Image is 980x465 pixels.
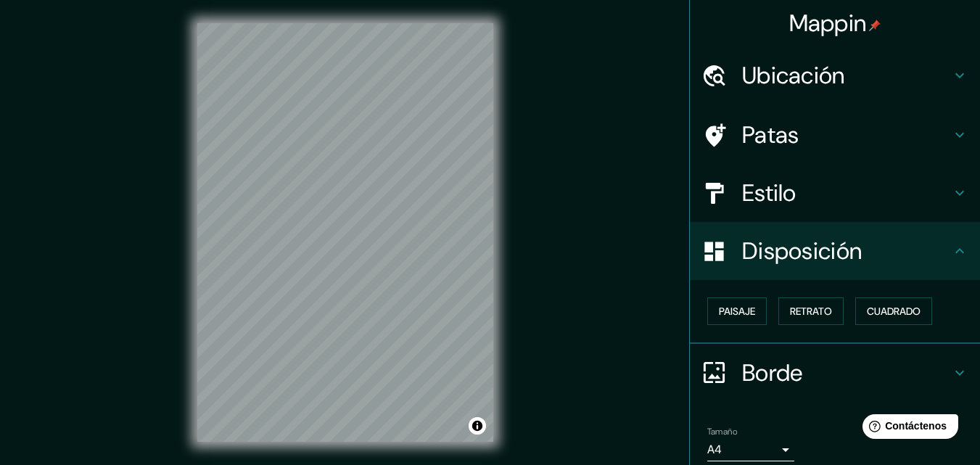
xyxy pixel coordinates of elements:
div: Estilo [690,164,980,222]
font: Paisaje [719,305,755,318]
font: Retrato [790,305,832,318]
div: Disposición [690,222,980,280]
font: A4 [707,442,722,457]
img: pin-icon.png [869,20,881,31]
canvas: Mapa [197,23,493,442]
button: Cuadrado [855,297,932,325]
font: Patas [742,120,799,150]
font: Ubicación [742,60,845,91]
div: A4 [707,438,794,461]
div: Borde [690,344,980,402]
font: Disposición [742,236,862,266]
font: Tamaño [707,426,737,437]
button: Activar o desactivar atribución [469,417,486,435]
div: Ubicación [690,46,980,104]
button: Retrato [778,297,844,325]
font: Borde [742,358,803,388]
font: Mappin [789,8,867,38]
div: Patas [690,106,980,164]
font: Estilo [742,178,796,208]
iframe: Lanzador de widgets de ayuda [851,408,964,449]
button: Paisaje [707,297,767,325]
font: Cuadrado [867,305,921,318]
